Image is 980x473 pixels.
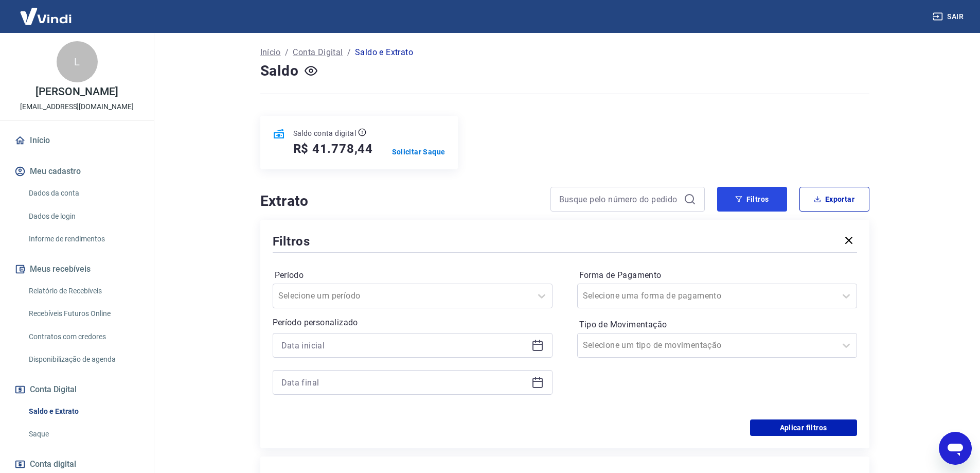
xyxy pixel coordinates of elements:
h4: Extrato [260,191,538,212]
iframe: Botão para abrir a janela de mensagens [939,432,972,465]
p: [EMAIL_ADDRESS][DOMAIN_NAME] [20,101,134,112]
img: Vindi [12,1,79,32]
h5: Filtros [273,233,311,250]
p: Saldo conta digital [293,128,357,138]
button: Conta Digital [12,378,141,401]
label: Período [275,269,550,282]
p: [PERSON_NAME] [35,86,118,97]
label: Forma de Pagamento [579,269,855,282]
a: Relatório de Recebíveis [25,281,141,302]
button: Exportar [799,187,869,212]
a: Dados da conta [25,183,141,204]
a: Saque [25,424,141,445]
button: Meu cadastro [12,160,141,183]
a: Disponibilização de agenda [25,349,141,370]
a: Solicitar Saque [392,147,446,157]
a: Recebíveis Futuros Online [25,303,141,324]
p: Período personalizado [273,317,553,329]
input: Data inicial [281,338,527,353]
p: / [285,46,289,59]
a: Informe de rendimentos [25,229,141,250]
button: Sair [931,7,968,26]
input: Data final [281,375,527,390]
a: Contratos com credores [25,326,141,347]
label: Tipo de Movimentação [579,319,855,331]
a: Início [260,46,281,59]
h5: R$ 41.778,44 [293,141,373,157]
a: Saldo e Extrato [25,401,141,422]
span: Conta digital [30,457,76,471]
p: / [347,46,351,59]
a: Dados de login [25,206,141,227]
h4: Saldo [260,61,299,81]
a: Início [12,129,141,152]
button: Filtros [717,187,787,212]
div: L [57,41,98,82]
button: Meus recebíveis [12,258,141,281]
button: Aplicar filtros [750,419,857,436]
p: Saldo e Extrato [355,46,413,59]
a: Conta Digital [293,46,343,59]
input: Busque pelo número do pedido [559,191,680,207]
